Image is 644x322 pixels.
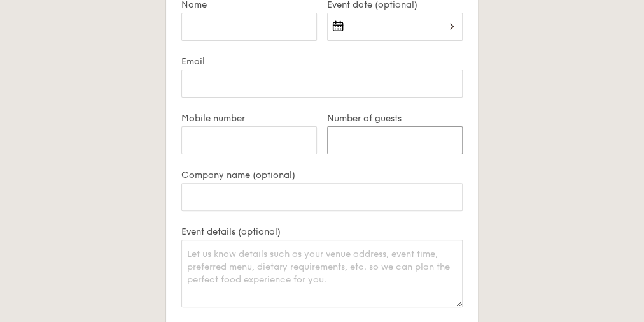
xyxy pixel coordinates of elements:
[181,226,463,237] label: Event details (optional)
[181,240,463,307] textarea: Let us know details such as your venue address, event time, preferred menu, dietary requirements,...
[181,170,463,180] label: Company name (optional)
[181,113,317,124] label: Mobile number
[327,113,463,124] label: Number of guests
[181,56,463,67] label: Email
